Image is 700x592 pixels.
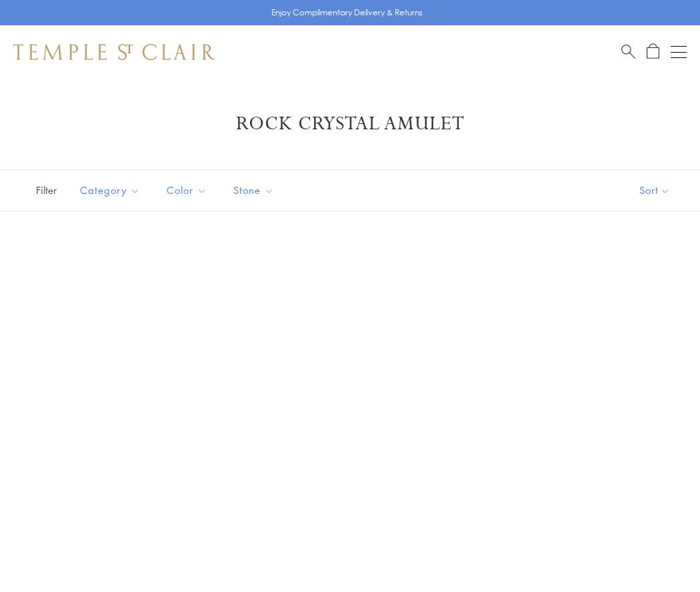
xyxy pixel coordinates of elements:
[609,170,700,211] button: Show sort by
[73,182,150,199] span: Category
[160,182,217,199] span: Color
[671,44,687,60] button: Open navigation
[33,112,667,136] h1: Rock Crystal Amulet
[13,44,215,60] img: Temple St. Clair
[157,175,217,205] button: Color
[223,175,284,205] button: Stone
[227,182,284,199] span: Stone
[647,43,659,60] a: Open Shopping Bag
[70,175,150,205] button: Category
[621,43,635,60] a: Search
[271,6,423,19] p: Enjoy Complimentary Delivery & Returns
